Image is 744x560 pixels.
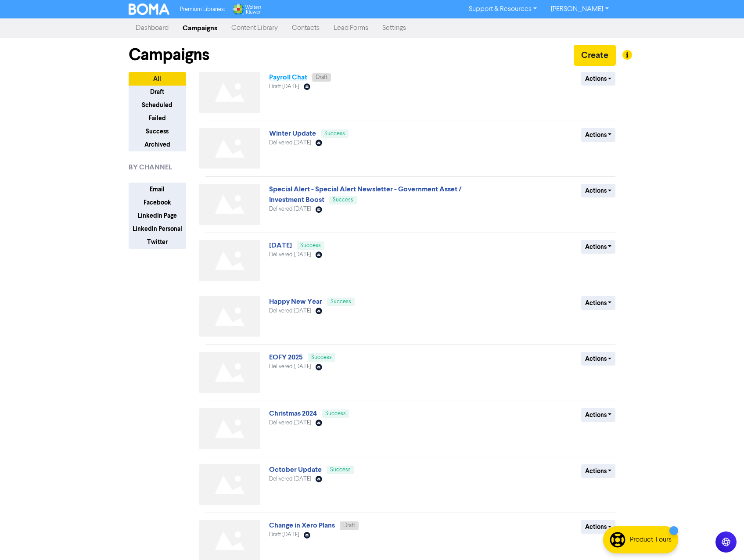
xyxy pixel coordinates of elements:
[462,2,544,16] a: Support & Resources
[269,308,311,314] span: Delivered [DATE]
[269,532,299,538] span: Draft [DATE]
[129,222,186,236] button: LinkedIn Personal
[269,297,322,306] a: Happy New Year
[327,19,375,37] a: Lead Forms
[129,45,209,65] h1: Campaigns
[269,409,317,418] a: Christmas 2024
[269,364,311,370] span: Delivered [DATE]
[331,299,351,305] span: Success
[129,19,176,37] a: Dashboard
[581,128,616,142] button: Actions
[700,518,744,560] iframe: Chat Widget
[269,521,335,530] a: Change in Xero Plans
[199,184,260,225] img: Not found
[574,45,616,66] button: Create
[269,476,311,482] span: Delivered [DATE]
[269,465,322,474] a: October Update
[269,420,311,426] span: Delivered [DATE]
[129,183,186,196] button: Email
[199,296,260,337] img: Not found
[129,111,186,125] button: Failed
[129,125,186,138] button: Success
[581,72,616,86] button: Actions
[311,355,332,360] span: Success
[129,4,170,15] img: BOMA Logo
[269,84,299,90] span: Draft [DATE]
[129,85,186,99] button: Draft
[316,75,327,80] span: Draft
[199,408,260,449] img: Not found
[581,352,616,366] button: Actions
[269,73,307,82] a: Payroll Chat
[375,19,413,37] a: Settings
[269,140,311,146] span: Delivered [DATE]
[581,184,616,197] button: Actions
[285,19,327,37] a: Contacts
[544,2,615,16] a: [PERSON_NAME]
[269,353,303,362] a: EOFY 2025
[581,296,616,310] button: Actions
[343,523,355,528] span: Draft
[129,98,186,112] button: Scheduled
[330,467,351,473] span: Success
[324,131,345,136] span: Success
[300,243,321,248] span: Success
[269,185,462,204] a: Special Alert - Special Alert Newsletter - Government Asset / Investment Boost
[232,4,262,15] img: Wolters Kluwer
[129,138,186,151] button: Archived
[269,206,311,212] span: Delivered [DATE]
[581,240,616,254] button: Actions
[129,209,186,223] button: LinkedIn Page
[199,128,260,169] img: Not found
[581,408,616,422] button: Actions
[180,7,225,12] span: Premium Libraries:
[581,520,616,534] button: Actions
[325,411,346,416] span: Success
[269,252,311,258] span: Delivered [DATE]
[581,464,616,478] button: Actions
[129,196,186,209] button: Facebook
[199,464,260,505] img: Not found
[129,72,186,86] button: All
[333,197,353,203] span: Success
[269,129,316,138] a: Winter Update
[129,235,186,249] button: Twitter
[199,352,260,393] img: Not found
[199,240,260,281] img: Not found
[199,72,260,113] img: Not found
[224,19,285,37] a: Content Library
[176,19,224,37] a: Campaigns
[129,162,172,172] span: BY CHANNEL
[269,241,292,250] a: [DATE]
